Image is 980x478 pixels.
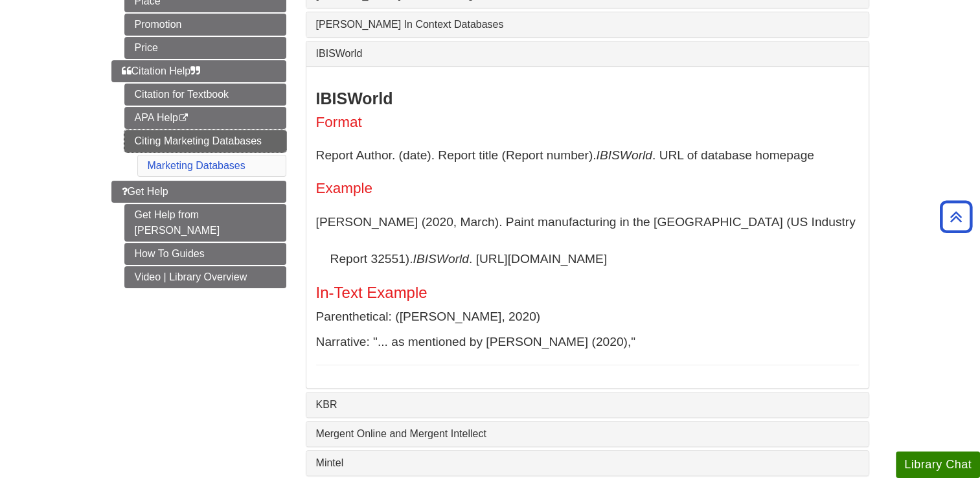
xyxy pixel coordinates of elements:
a: How To Guides [124,243,286,265]
a: KBR [316,399,859,411]
h5: In-Text Example [316,284,859,301]
a: Mintel [316,457,859,469]
span: Get Help [122,186,168,197]
a: IBISWorld [316,48,859,60]
h4: Format [316,115,859,131]
a: Video | Library Overview [124,266,286,288]
a: Back to Top [935,208,977,225]
strong: IBISWorld [316,89,393,108]
a: Citing Marketing Databases [124,130,286,152]
a: Marketing Databases [148,160,245,171]
p: Report Author. (date). Report title (Report number). . URL of database homepage [316,137,859,174]
p: [PERSON_NAME] (2020, March). Paint manufacturing in the [GEOGRAPHIC_DATA] (US Industry Report 325... [316,203,859,278]
p: Narrative: "... as mentioned by [PERSON_NAME] (2020)," [316,333,859,352]
a: Citation Help [111,60,286,82]
a: Price [124,37,286,59]
a: Promotion [124,14,286,36]
a: [PERSON_NAME] In Context Databases [316,19,859,30]
i: This link opens in a new window [178,114,189,122]
i: IBISWorld [413,252,469,266]
a: Citation for Textbook [124,84,286,106]
a: Get Help [111,181,286,203]
p: Parenthetical: ([PERSON_NAME], 2020) [316,308,859,326]
i: IBISWorld [596,148,652,162]
span: Citation Help [122,65,201,76]
h4: Example [316,181,859,197]
a: Get Help from [PERSON_NAME] [124,204,286,242]
button: Library Chat [896,451,980,478]
a: Mergent Online and Mergent Intellect [316,428,859,440]
a: APA Help [124,107,286,129]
